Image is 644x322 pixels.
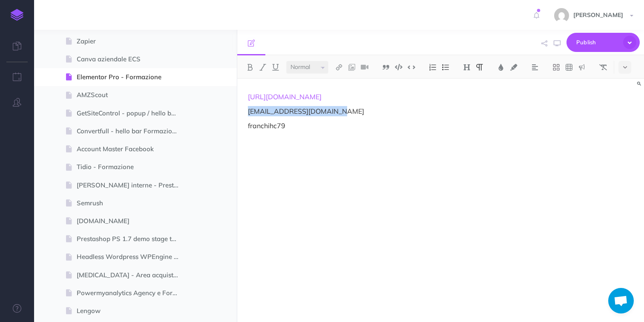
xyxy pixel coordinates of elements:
span: Lengow [77,306,186,316]
span: [MEDICAL_DATA] - Area acquisto moduli [77,270,186,280]
span: Account Master Facebook [77,144,186,154]
img: Add image button [348,64,356,71]
img: 0bad668c83d50851a48a38b229b40e4a.jpg [554,8,569,23]
img: logo-mark.svg [11,9,23,21]
span: Canva aziendale ECS [77,54,186,64]
img: Add video button [361,64,368,71]
img: Create table button [565,64,573,71]
img: Link button [335,64,343,71]
button: Publish [566,33,640,52]
img: Ordered list button [429,64,437,71]
span: Publish [576,36,619,49]
span: [PERSON_NAME] [569,11,627,19]
span: Convertfull - hello bar Formazione [77,126,186,136]
img: Paragraph button [476,64,483,71]
img: Blockquote button [382,64,390,71]
a: [URL][DOMAIN_NAME] [248,92,322,101]
img: Clear styles button [599,64,607,71]
img: Text background color button [510,64,517,71]
img: Text color button [497,64,505,71]
img: Alignment dropdown menu button [531,64,539,71]
span: Elementor Pro - Formazione [77,72,186,82]
span: Semrush [77,198,186,208]
img: Headings dropdown button [463,64,471,71]
span: GetSiteControl - popup / hello bar Formazione [77,108,186,118]
span: Headless Wordpress WPEngine Atlas [77,252,186,262]
span: AMZScout [77,90,186,100]
span: Prestashop PS 1.7 demo stage test [77,234,186,244]
span: Powermyanalytics Agency e Formazione [77,288,186,298]
p: franchihc79 [248,121,511,131]
span: [PERSON_NAME] interne - Prestashop 1.7 [77,180,186,190]
span: Tidio - Formazione [77,162,186,172]
span: [DOMAIN_NAME] [77,216,186,226]
img: Inline code button [408,64,415,70]
img: Code block button [395,64,402,70]
div: Aprire la chat [608,288,634,313]
img: Callout dropdown menu button [578,64,586,71]
p: [EMAIL_ADDRESS][DOMAIN_NAME] [248,106,511,116]
span: Zapier [77,36,186,46]
img: Italic button [259,64,267,71]
img: Unordered list button [442,64,449,71]
img: Bold button [246,64,254,71]
img: Underline button [272,64,279,71]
